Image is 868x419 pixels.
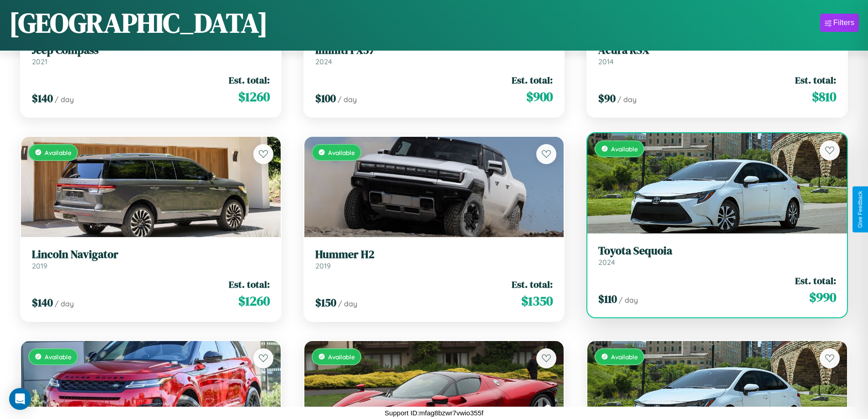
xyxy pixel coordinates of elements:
span: $ 810 [812,88,836,106]
span: Est. total: [795,274,836,287]
h3: Jeep Compass [32,44,270,57]
a: Toyota Sequoia2024 [598,244,836,267]
span: Est. total: [795,73,836,87]
h3: Toyota Sequoia [598,244,836,258]
div: Open Intercom Messenger [9,388,31,410]
span: Est. total: [229,73,270,87]
p: Support ID: mfag8bzwr7vwio355f [385,407,483,419]
span: / day [55,299,74,308]
span: Available [328,149,355,156]
a: Hummer H22019 [315,248,553,270]
h1: [GEOGRAPHIC_DATA] [9,4,268,41]
span: $ 100 [315,91,336,106]
span: / day [617,95,637,104]
div: Give Feedback [857,191,863,228]
a: Infiniti FX372024 [315,44,553,66]
span: Est. total: [229,278,270,291]
span: $ 1260 [238,88,270,106]
span: 2019 [32,261,47,270]
a: Acura RSX2014 [598,44,836,66]
h3: Acura RSX [598,44,836,57]
span: 2024 [598,258,615,267]
span: $ 1260 [238,292,270,310]
span: Est. total: [512,278,553,291]
span: $ 90 [598,91,616,106]
span: / day [338,299,357,308]
span: 2014 [598,57,614,66]
span: $ 900 [526,88,553,106]
span: $ 150 [315,295,336,310]
span: / day [55,95,74,104]
span: / day [338,95,357,104]
span: Est. total: [512,73,553,87]
span: $ 990 [809,288,836,306]
h3: Hummer H2 [315,248,553,261]
span: Available [611,145,638,153]
span: $ 140 [32,91,53,106]
span: 2021 [32,57,47,66]
div: Filters [833,18,854,27]
span: Available [611,353,638,361]
button: Filters [820,14,859,32]
span: Available [45,353,72,361]
a: Lincoln Navigator2019 [32,248,270,270]
span: 2024 [315,57,332,66]
a: Jeep Compass2021 [32,44,270,66]
span: Available [45,149,72,156]
span: 2019 [315,261,331,270]
span: $ 110 [598,291,617,306]
span: $ 140 [32,295,53,310]
span: $ 1350 [521,292,553,310]
span: Available [328,353,355,361]
h3: Lincoln Navigator [32,248,270,261]
span: / day [619,295,638,305]
h3: Infiniti FX37 [315,44,553,57]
